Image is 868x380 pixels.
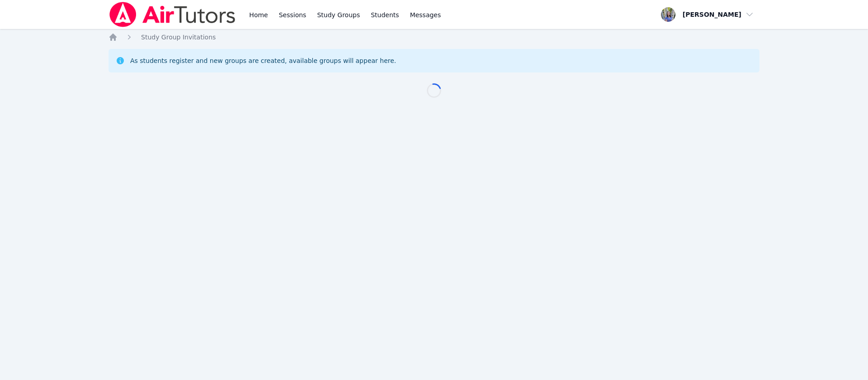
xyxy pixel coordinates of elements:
[410,10,441,19] span: Messages
[141,33,216,42] a: Study Group Invitations
[141,34,216,41] span: Study Group Invitations
[108,2,236,27] img: Air Tutors
[108,33,759,42] nav: Breadcrumb
[130,56,396,65] div: As students register and new groups are created, available groups will appear here.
